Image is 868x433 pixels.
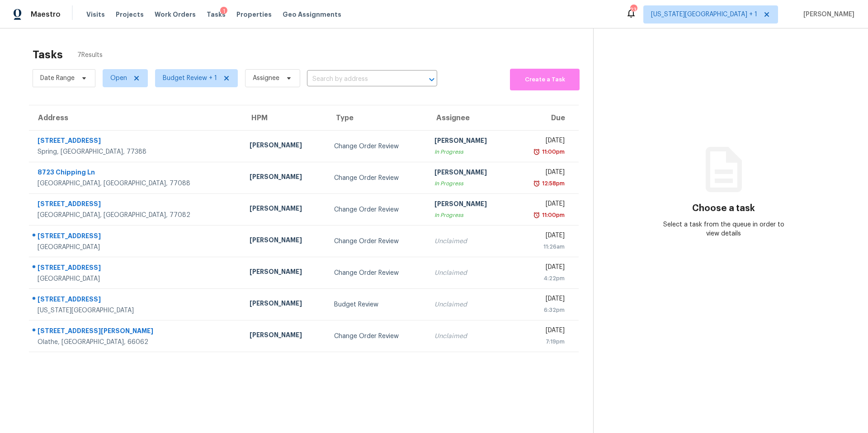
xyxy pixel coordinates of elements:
div: 11:00pm [540,211,565,220]
div: Budget Review [334,300,420,309]
th: HPM [242,105,327,131]
img: Overdue Alarm Icon [533,211,540,220]
div: [STREET_ADDRESS] [38,199,235,211]
div: [DATE] [519,326,565,337]
div: [US_STATE][GEOGRAPHIC_DATA] [38,306,235,315]
input: Search by address [307,72,412,86]
button: Open [425,73,438,86]
div: In Progress [434,179,505,188]
div: [DATE] [519,294,565,306]
div: [PERSON_NAME] [250,235,320,247]
div: [GEOGRAPHIC_DATA] [38,243,235,252]
div: Change Order Review [334,332,420,341]
div: [PERSON_NAME] [250,204,320,215]
div: Change Order Review [334,142,420,151]
div: Unclaimed [434,268,505,278]
div: [DATE] [519,231,565,242]
div: [STREET_ADDRESS] [38,136,235,147]
div: [GEOGRAPHIC_DATA], [GEOGRAPHIC_DATA], 77082 [38,211,235,220]
div: [DATE] [519,199,565,211]
div: [PERSON_NAME] [250,267,320,278]
th: Address [29,105,242,131]
div: [GEOGRAPHIC_DATA] [38,274,235,283]
span: Budget Review + 1 [163,74,217,83]
span: Date Range [40,74,75,83]
th: Due [512,105,579,131]
div: Unclaimed [434,332,505,341]
div: [STREET_ADDRESS] [38,295,235,306]
div: Change Order Review [334,205,420,214]
div: Change Order Review [334,268,420,278]
span: Assignee [253,74,279,83]
div: [PERSON_NAME] [250,299,320,310]
div: In Progress [434,147,505,156]
div: [DATE] [519,263,565,274]
div: Olathe, [GEOGRAPHIC_DATA], 66062 [38,338,235,347]
div: 12:58pm [540,179,565,188]
span: Work Orders [155,10,196,19]
div: 11:00pm [540,147,565,156]
span: Projects [116,10,144,19]
span: Open [110,74,127,83]
div: [PERSON_NAME] [434,199,505,211]
div: 4:22pm [519,274,565,283]
div: 8723 Chipping Ln [38,168,235,179]
span: Tasks [207,11,226,18]
h3: Choose a task [692,204,755,213]
span: [US_STATE][GEOGRAPHIC_DATA] + 1 [651,10,757,19]
button: Create a Task [510,69,580,90]
div: [PERSON_NAME] [250,172,320,184]
div: [STREET_ADDRESS][PERSON_NAME] [38,326,235,338]
div: 23 [630,5,637,14]
div: 7:19pm [519,337,565,346]
div: [STREET_ADDRESS] [38,263,235,274]
div: Unclaimed [434,300,505,309]
div: Unclaimed [434,237,505,246]
span: Properties [236,10,272,19]
span: Visits [86,10,105,19]
div: [PERSON_NAME] [250,330,320,342]
img: Overdue Alarm Icon [533,147,540,156]
div: [PERSON_NAME] [434,136,505,147]
div: [DATE] [519,136,565,147]
div: 11:26am [519,242,565,251]
div: In Progress [434,211,505,220]
th: Assignee [427,105,512,131]
span: 7 Results [77,51,103,60]
th: Type [327,105,427,131]
div: [PERSON_NAME] [250,141,320,152]
div: 1 [220,7,227,16]
span: Create a Task [514,75,575,85]
div: Select a task from the queue in order to view details [659,220,789,238]
div: [STREET_ADDRESS] [38,231,235,243]
div: Change Order Review [334,237,420,246]
div: 6:32pm [519,306,565,315]
img: Overdue Alarm Icon [533,179,540,188]
div: Spring, [GEOGRAPHIC_DATA], 77388 [38,147,235,156]
h2: Tasks [33,50,63,59]
div: [DATE] [519,168,565,179]
div: [GEOGRAPHIC_DATA], [GEOGRAPHIC_DATA], 77088 [38,179,235,188]
div: Change Order Review [334,174,420,183]
div: [PERSON_NAME] [434,168,505,179]
span: Geo Assignments [283,10,341,19]
span: Maestro [31,10,61,19]
span: [PERSON_NAME] [800,10,854,19]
